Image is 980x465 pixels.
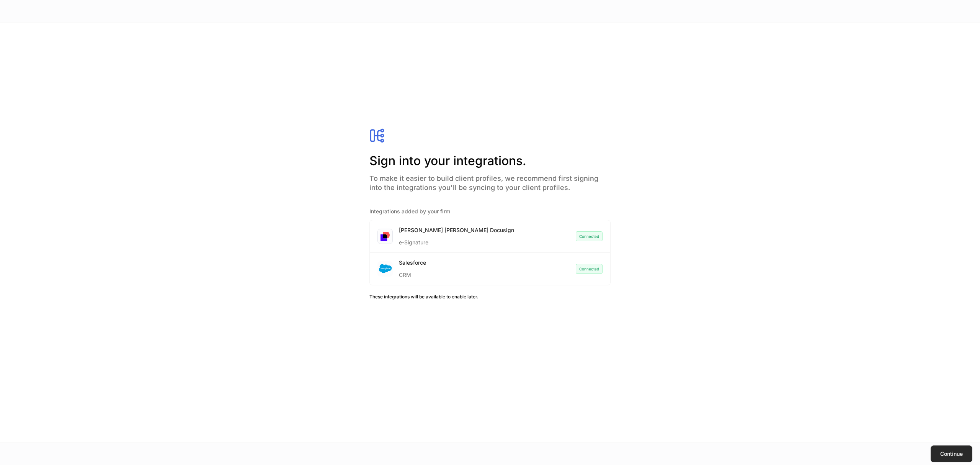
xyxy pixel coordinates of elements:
h2: Sign into your integrations. [369,152,611,169]
div: Salesforce [399,259,426,267]
h4: To make it easier to build client profiles, we recommend first signing into the integrations you'... [369,169,611,192]
div: [PERSON_NAME] [PERSON_NAME] Docusign [399,226,514,234]
div: e-Signature [399,234,514,246]
div: Connected [576,264,603,274]
div: CRM [399,267,426,279]
h6: These integrations will be available to enable later. [369,293,611,300]
h5: Integrations added by your firm [369,208,611,215]
div: Continue [940,451,963,457]
div: Connected [576,231,603,241]
button: Continue [931,445,972,462]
